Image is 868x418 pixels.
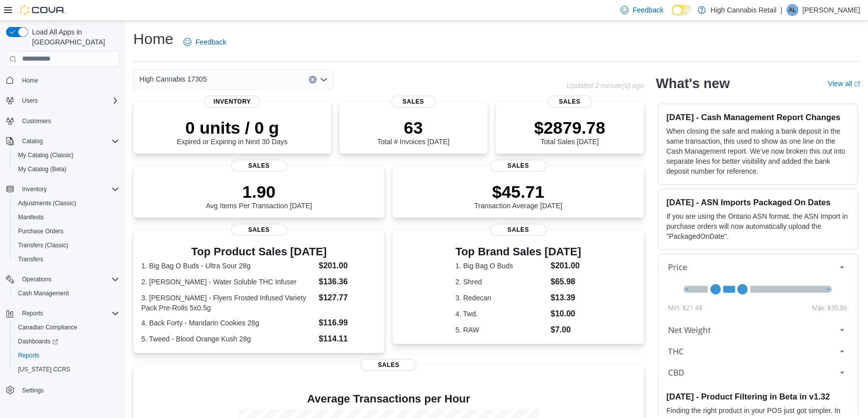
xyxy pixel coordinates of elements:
[14,287,119,299] span: Cash Management
[18,199,76,207] span: Adjustments (Classic)
[22,309,43,317] span: Reports
[231,160,287,172] span: Sales
[141,393,636,405] h4: Average Transactions per Hour
[551,308,581,320] dd: $10.00
[10,210,123,224] button: Manifests
[133,29,173,49] h1: Home
[10,196,123,210] button: Adjustments (Classic)
[309,76,317,84] button: Clear input
[18,227,64,235] span: Purchase Orders
[14,197,119,209] span: Adjustments (Classic)
[551,260,581,272] dd: $201.00
[18,115,119,127] span: Customers
[14,321,81,333] a: Canadian Compliance
[854,81,860,87] svg: External link
[22,137,43,145] span: Catalog
[780,4,782,16] p: |
[20,5,65,15] img: Cova
[18,115,55,127] a: Customers
[18,183,51,195] button: Inventory
[14,363,74,375] a: [US_STATE] CCRS
[14,349,119,361] span: Reports
[14,253,47,265] a: Transfers
[22,275,52,283] span: Operations
[456,309,547,319] dt: 4. Twd.
[566,82,643,90] p: Updated 2 minute(s) ago
[786,4,798,16] div: Amy Lalonde
[22,117,51,125] span: Customers
[28,27,119,47] span: Load All Apps in [GEOGRAPHIC_DATA]
[14,239,119,251] span: Transfers (Classic)
[551,276,581,288] dd: $65.98
[547,96,592,108] span: Sales
[14,253,119,265] span: Transfers
[14,211,48,223] a: Manifests
[711,4,777,16] p: High Cannabis Retail
[22,386,44,394] span: Settings
[14,349,43,361] a: Reports
[18,75,42,87] a: Home
[14,239,72,251] a: Transfers (Classic)
[18,307,47,319] button: Reports
[18,337,58,345] span: Dashboards
[632,5,663,15] span: Feedback
[456,277,547,287] dt: 2. Shred
[18,95,119,107] span: Users
[18,183,119,195] span: Inventory
[10,286,123,300] button: Cash Management
[18,365,70,373] span: [US_STATE] CCRS
[2,94,123,108] button: Users
[377,118,449,138] p: 63
[141,261,315,271] dt: 1. Big Bag O Buds - Ultra Sour 28g
[667,391,849,401] h3: [DATE] - Product Filtering in Beta in v1.32
[14,149,119,161] span: My Catalog (Classic)
[802,4,860,16] p: [PERSON_NAME]
[490,160,546,172] span: Sales
[551,292,581,304] dd: $13.39
[139,73,207,85] span: High Cannabis 17305
[319,260,376,272] dd: $201.00
[14,321,119,333] span: Canadian Compliance
[551,324,581,336] dd: $7.00
[18,255,43,263] span: Transfers
[10,162,123,176] button: My Catalog (Beta)
[18,273,56,285] button: Operations
[474,182,562,202] p: $45.71
[2,182,123,196] button: Inventory
[10,334,123,348] a: Dashboards
[377,118,449,146] div: Total # Invoices [DATE]
[320,76,328,84] button: Open list of options
[14,211,119,223] span: Manifests
[18,95,42,107] button: Users
[672,5,693,16] input: Dark Mode
[18,213,44,221] span: Manifests
[14,163,119,175] span: My Catalog (Beta)
[206,182,312,202] p: 1.90
[141,277,315,287] dt: 2. [PERSON_NAME] - Water Soluble THC Infuser
[2,73,123,88] button: Home
[456,261,547,271] dt: 1. Big Bag O Buds
[456,246,581,258] h3: Top Brand Sales [DATE]
[667,197,849,207] h3: [DATE] - ASN Imports Packaged On Dates
[319,276,376,288] dd: $136.36
[22,185,47,193] span: Inventory
[18,135,119,147] span: Catalog
[456,293,547,303] dt: 3. Redecan
[534,118,605,146] div: Total Sales [DATE]
[141,318,315,328] dt: 4. Back Forty - Mandarin Cookies 28g
[2,306,123,320] button: Reports
[18,384,48,396] a: Settings
[14,225,68,237] a: Purchase Orders
[14,335,119,347] span: Dashboards
[319,292,376,304] dd: $127.77
[18,74,119,87] span: Home
[18,165,67,173] span: My Catalog (Beta)
[14,287,73,299] a: Cash Management
[2,134,123,148] button: Catalog
[18,273,119,285] span: Operations
[10,362,123,376] button: [US_STATE] CCRS
[656,76,730,92] h2: What's new
[18,151,74,159] span: My Catalog (Classic)
[667,112,849,122] h3: [DATE] - Cash Management Report Changes
[14,197,80,209] a: Adjustments (Classic)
